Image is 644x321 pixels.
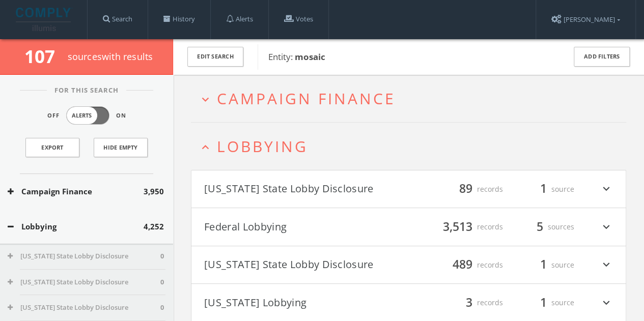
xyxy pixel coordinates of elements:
[8,303,160,313] button: [US_STATE] State Lobby Disclosure
[438,218,477,236] span: 3,513
[448,256,477,274] span: 489
[8,221,144,232] button: Lobbying
[204,294,409,311] button: [US_STATE] Lobbying
[461,294,477,311] span: 3
[442,294,503,311] div: records
[25,138,79,157] a: Export
[536,256,551,274] span: 1
[217,136,308,157] span: Lobbying
[204,181,409,198] button: [US_STATE] State Lobby Disclosure
[513,294,574,311] div: source
[116,111,126,120] span: On
[442,181,503,198] div: records
[47,85,126,96] span: For This Search
[8,186,144,197] button: Campaign Finance
[8,251,160,261] button: [US_STATE] State Lobby Disclosure
[442,256,503,274] div: records
[199,90,626,107] button: expand_moreCampaign Finance
[455,180,477,198] span: 89
[574,47,630,67] button: Add Filters
[144,186,164,197] span: 3,950
[600,256,613,274] i: expand_more
[268,51,325,63] span: Entity:
[600,218,613,236] i: expand_more
[295,51,325,63] b: mosaic
[217,88,396,109] span: Campaign Finance
[47,111,60,120] span: Off
[204,256,409,274] button: [US_STATE] State Lobby Disclosure
[204,218,409,236] button: Federal Lobbying
[144,221,164,232] span: 4,252
[536,180,551,198] span: 1
[513,181,574,198] div: source
[160,277,164,287] span: 0
[513,256,574,274] div: source
[442,218,503,236] div: records
[199,138,626,155] button: expand_lessLobbying
[199,93,212,106] i: expand_more
[600,181,613,198] i: expand_more
[24,44,64,68] span: 107
[532,218,548,236] span: 5
[68,50,153,63] span: source s with results
[513,218,574,236] div: sources
[536,294,551,311] span: 1
[160,303,164,313] span: 0
[16,8,73,31] img: illumis
[600,294,613,311] i: expand_more
[199,140,212,154] i: expand_less
[94,138,148,157] button: Hide Empty
[160,251,164,261] span: 0
[187,47,243,67] button: Edit Search
[8,277,160,287] button: [US_STATE] State Lobby Disclosure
